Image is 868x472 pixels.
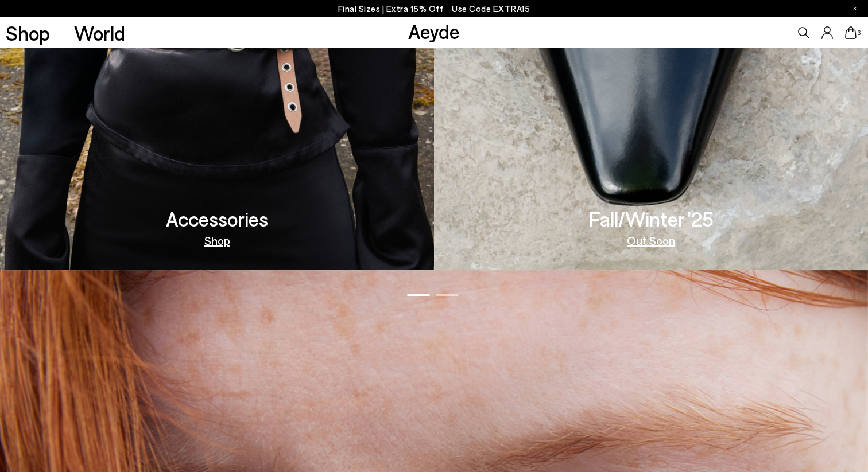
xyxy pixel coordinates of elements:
h3: Accessories [166,209,268,229]
a: 3 [845,26,857,39]
span: Go to slide 2 [436,294,459,296]
a: World [74,23,125,43]
p: Final Sizes | Extra 15% Off [338,2,530,16]
a: Shop [6,23,50,43]
span: Go to slide 1 [407,294,430,296]
span: Navigate to /collections/ss25-final-sizes [452,3,530,14]
a: Shop [204,235,230,246]
a: Aeyde [408,19,460,43]
h3: Fall/Winter '25 [589,209,714,229]
a: Out Soon [627,235,675,246]
span: 3 [857,30,862,36]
